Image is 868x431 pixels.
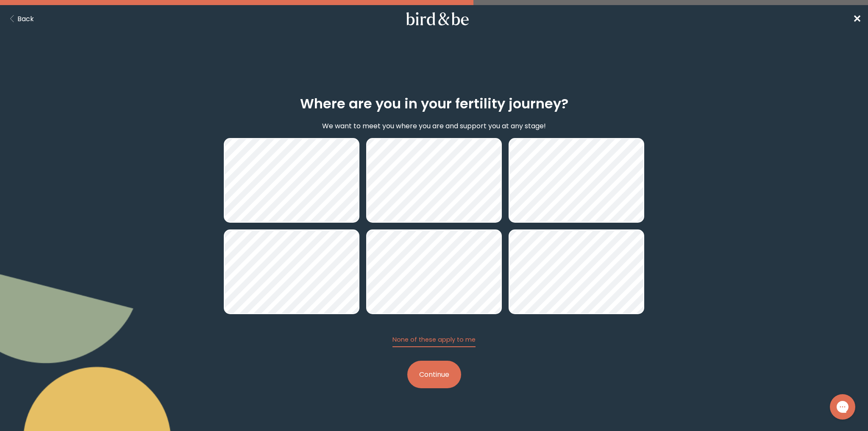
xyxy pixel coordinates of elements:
[7,14,34,24] button: Back Button
[853,11,861,26] a: ✕
[322,121,546,131] p: We want to meet you where you are and support you at any stage!
[407,361,461,388] button: Continue
[826,391,860,423] iframe: Gorgias live chat messenger
[853,12,861,26] span: ✕
[392,335,476,347] button: None of these apply to me
[300,94,568,114] h2: Where are you in your fertility journey?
